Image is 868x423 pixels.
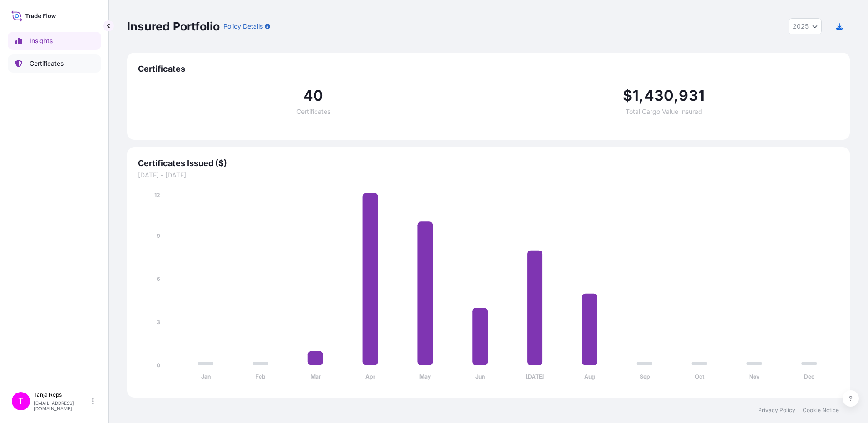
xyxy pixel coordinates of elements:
tspan: 0 [157,362,160,369]
button: Year Selector [789,18,822,34]
tspan: 9 [157,232,160,239]
p: Tanja Reps [34,391,90,398]
p: Certificates [30,59,64,68]
tspan: Jan [201,373,211,380]
span: 430 [644,89,674,103]
tspan: May [419,373,431,380]
tspan: Oct [695,373,705,380]
span: , [674,89,679,103]
p: Insured Portfolio [127,19,220,34]
tspan: 6 [157,275,160,282]
tspan: Jun [475,373,485,380]
tspan: Dec [804,373,814,380]
a: Privacy Policy [758,407,795,414]
span: Certificates [296,108,330,115]
span: $ [623,89,632,103]
tspan: Aug [584,373,595,380]
tspan: [DATE] [526,373,544,380]
span: , [639,89,644,103]
tspan: Feb [256,373,266,380]
span: [DATE] - [DATE] [138,171,839,180]
span: 40 [303,89,323,103]
tspan: 3 [157,319,160,325]
tspan: Nov [749,373,760,380]
p: Policy Details [223,22,263,31]
p: Insights [30,36,53,45]
span: T [18,397,24,406]
tspan: 12 [154,192,160,198]
span: Certificates [138,64,839,74]
a: Insights [8,32,101,50]
span: Certificates Issued ($) [138,158,839,169]
a: Cookie Notice [803,407,839,414]
tspan: Mar [311,373,321,380]
p: [EMAIL_ADDRESS][DOMAIN_NAME] [34,400,90,411]
span: Total Cargo Value Insured [626,108,702,115]
span: 931 [679,89,705,103]
tspan: Sep [640,373,650,380]
a: Certificates [8,54,101,73]
span: 2025 [793,22,809,31]
tspan: Apr [365,373,375,380]
span: 1 [632,89,639,103]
